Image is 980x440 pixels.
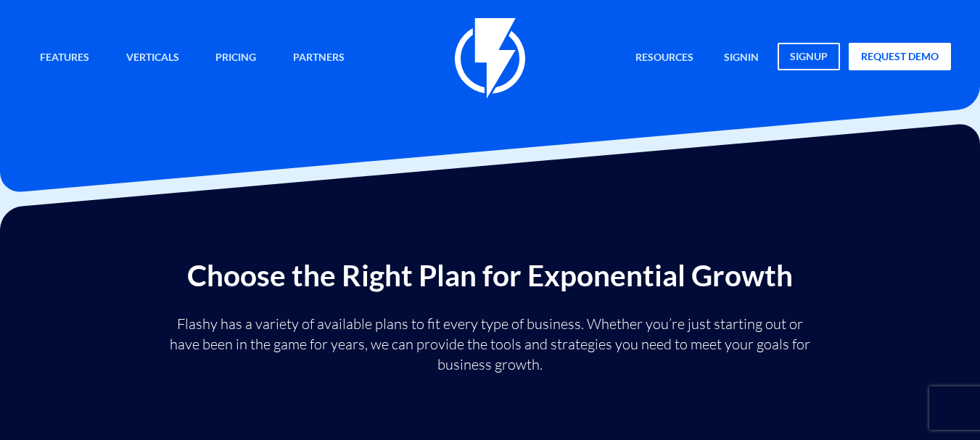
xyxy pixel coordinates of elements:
a: signup [778,43,840,70]
a: Features [29,43,100,74]
a: signin [713,43,770,74]
p: Flashy has a variety of available plans to fit every type of business. Whether you’re just starti... [164,314,817,375]
a: Partners [282,43,355,74]
h2: Choose the Right Plan for Exponential Growth [11,260,969,292]
a: request demo [849,43,951,70]
a: Verticals [115,43,190,74]
a: Resources [625,43,704,74]
a: Pricing [205,43,267,74]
